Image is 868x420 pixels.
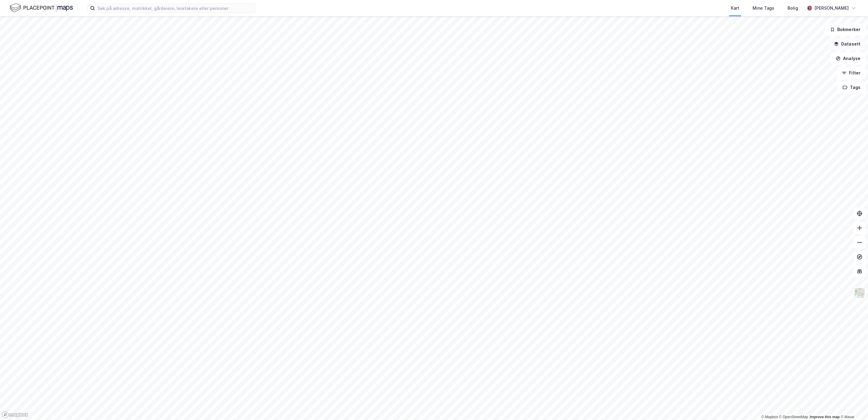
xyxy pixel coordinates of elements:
a: Mapbox homepage [2,411,28,418]
div: Kart [731,5,739,12]
button: Datasett [829,38,866,50]
button: Analyse [831,52,866,65]
div: [PERSON_NAME] [814,5,849,12]
a: Mapbox [761,415,778,419]
img: logo.f888ab2527a4732fd821a326f86c7f29.svg [10,3,73,13]
div: Mine Tags [753,5,774,12]
div: Kontrollprogram for chat [838,391,868,420]
a: OpenStreetMap [779,415,808,419]
div: Bolig [788,5,798,12]
button: Tags [838,81,866,93]
button: Bokmerker [825,24,866,36]
a: Improve this map [810,415,840,419]
input: Søk på adresse, matrikkel, gårdeiere, leietakere eller personer [95,4,256,13]
img: Z [854,287,865,299]
button: Filter [837,67,866,79]
iframe: Chat Widget [838,391,868,420]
